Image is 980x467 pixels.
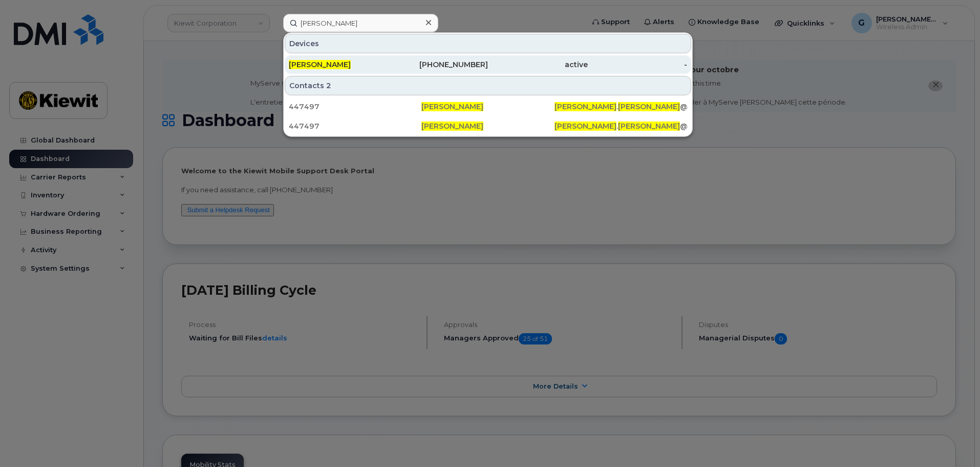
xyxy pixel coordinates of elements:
span: [PERSON_NAME] [618,121,680,131]
div: Contacts [285,76,691,95]
a: 447497[PERSON_NAME][PERSON_NAME].[PERSON_NAME]@[PERSON_NAME][DOMAIN_NAME] [285,117,691,135]
iframe: Messenger Launcher [935,422,972,459]
div: . @[PERSON_NAME][DOMAIN_NAME] [555,101,687,112]
span: [PERSON_NAME] [289,60,351,69]
span: [PERSON_NAME] [555,121,616,131]
span: [PERSON_NAME] [421,102,483,111]
div: - [588,59,688,70]
span: [PERSON_NAME] [618,102,680,111]
div: [PHONE_NUMBER] [389,59,488,70]
div: . @[PERSON_NAME][DOMAIN_NAME] [555,121,687,131]
div: 447497 [289,121,421,131]
div: active [488,59,588,70]
span: [PERSON_NAME] [555,102,616,111]
span: [PERSON_NAME] [421,121,483,131]
a: 447497[PERSON_NAME][PERSON_NAME].[PERSON_NAME]@[PERSON_NAME][DOMAIN_NAME] [285,97,691,116]
a: [PERSON_NAME][PHONE_NUMBER]active- [285,55,691,74]
span: 2 [326,80,331,91]
div: 447497 [289,101,421,112]
div: Devices [285,34,691,53]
